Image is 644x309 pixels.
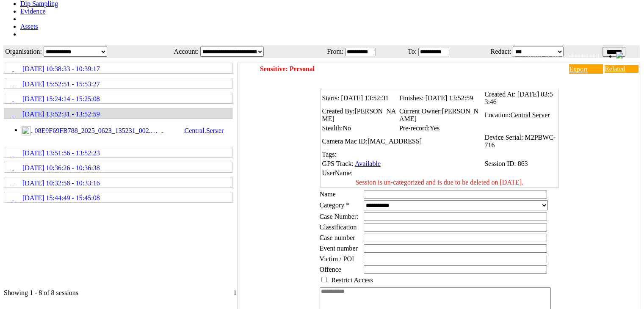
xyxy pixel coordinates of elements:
[20,23,38,30] a: Assets
[5,178,232,187] a: [DATE] 10:32:58 - 10:33:16
[430,124,439,132] span: Yes
[322,94,340,102] span: Starts:
[473,46,511,57] td: Redact:
[5,63,232,73] a: [DATE] 10:38:33 - 10:39:17
[233,289,237,296] span: 1
[163,127,228,134] span: Central Server
[22,110,100,118] span: [DATE] 13:52:31 - 13:52:59
[5,79,232,88] a: [DATE] 15:52:51 - 15:53:27
[155,46,199,57] td: Account:
[22,149,100,157] span: [DATE] 13:51:56 - 13:52:23
[320,255,354,262] span: Victim / POI
[320,234,355,241] span: Case number
[616,52,623,58] img: bell24.png
[22,126,228,133] a: 08E9F69FB788_2025_0623_135231_002.MP4 Central Server
[400,46,417,57] td: To:
[511,111,550,119] span: Central Server
[320,223,357,231] span: Classification
[322,133,484,149] td: Camera Mac ID:
[484,91,553,105] span: [DATE] 03:53:46
[22,126,31,135] img: video24_pre.svg
[322,124,398,132] td: Stealth:
[22,65,100,73] span: [DATE] 10:38:33 - 10:39:17
[322,169,353,177] span: UserName:
[399,107,483,123] td: Current Owner:
[33,127,162,135] span: 08E9F69FB788_2025_0623_135231_002.MP4
[569,64,603,74] a: Export
[322,108,396,122] span: [PERSON_NAME]
[319,275,563,284] td: Restrict Access
[4,46,42,57] td: Organisation:
[5,94,232,103] a: [DATE] 15:24:14 - 15:25:08
[22,164,100,172] span: [DATE] 10:36:26 - 10:36:38
[5,193,232,202] a: [DATE] 15:44:49 - 15:45:08
[5,148,232,157] a: [DATE] 13:51:56 - 13:52:23
[605,65,638,73] a: Related
[496,52,599,58] span: Welcome, [PERSON_NAME] (Administrator)
[517,160,528,167] span: 863
[322,160,354,167] span: GPS Track:
[320,266,341,273] span: Offence
[484,134,523,141] span: Device Serial:
[399,94,424,102] span: Finishes:
[484,91,515,98] span: Created At:
[343,124,351,132] span: No
[341,94,388,102] span: [DATE] 13:52:31
[426,94,473,102] span: [DATE] 13:52:59
[320,190,336,198] label: Name
[22,80,100,88] span: [DATE] 15:52:51 - 15:53:27
[314,46,344,57] td: From:
[322,151,337,158] span: Tags:
[368,138,422,145] span: [MAC_ADDRESS]
[320,245,358,252] span: Event number
[22,95,100,103] span: [DATE] 15:24:14 - 15:25:08
[355,160,381,167] a: Available
[5,109,232,118] a: [DATE] 13:52:31 - 13:52:59
[399,124,483,132] td: Pre-record:
[484,107,557,123] td: Location:
[320,213,359,221] span: Case Number:
[5,163,232,172] a: [DATE] 10:36:26 - 10:36:38
[322,107,398,123] td: Created By:
[399,108,478,122] span: [PERSON_NAME]
[260,64,547,74] td: Sensitive: Personal
[22,179,100,187] span: [DATE] 10:32:58 - 10:33:16
[484,134,556,149] span: M2PBWC-716
[320,201,350,209] label: Category *
[4,289,78,296] span: Showing 1 - 8 of 8 sessions
[355,179,523,186] span: Session is un-categorized and is due to be deleted on [DATE].
[22,194,100,202] span: [DATE] 15:44:49 - 15:45:08
[20,8,46,15] a: Evidence
[484,160,516,167] span: Session ID:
